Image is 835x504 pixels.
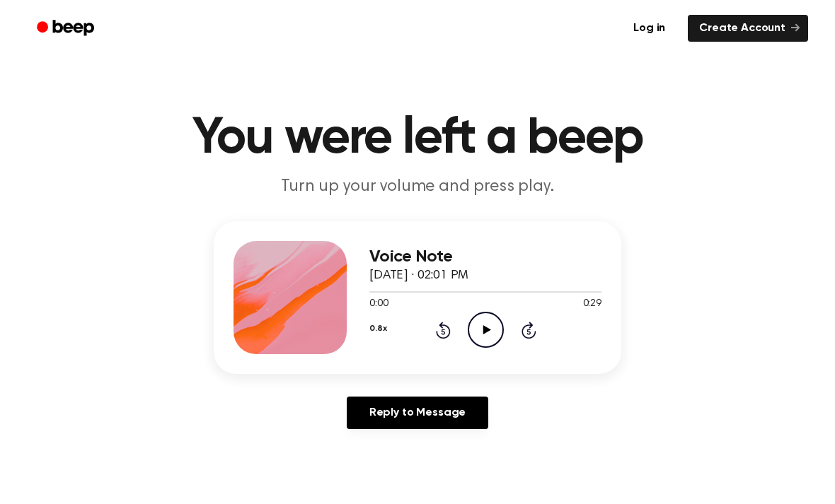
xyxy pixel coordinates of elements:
h1: You were left a beep [55,113,780,164]
a: Log in [619,12,679,45]
span: 0:29 [583,297,601,312]
a: Reply to Message [347,397,488,429]
a: Create Account [688,15,808,42]
span: 0:00 [369,297,388,312]
span: [DATE] · 02:01 PM [369,269,468,282]
p: Turn up your volume and press play. [146,175,689,199]
button: 0.8x [369,317,386,341]
a: Beep [27,15,107,42]
h3: Voice Note [369,247,601,266]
